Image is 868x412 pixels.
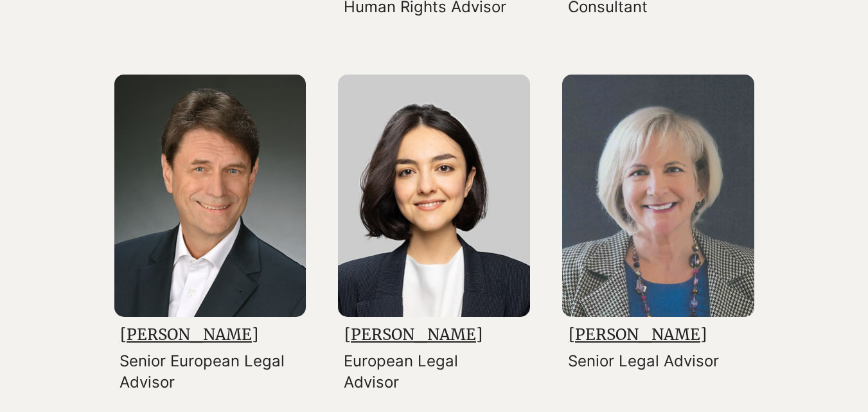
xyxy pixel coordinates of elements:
[344,325,483,345] a: [PERSON_NAME]
[569,325,707,345] a: [PERSON_NAME]
[120,325,258,345] a: [PERSON_NAME]
[338,75,530,316] img: 83098de8-cc6d-4456-b5e9-9bd46f48a7ad.jpg
[120,350,292,393] p: Senior European Legal Advisor
[344,350,517,393] p: European Legal Advisor
[568,350,741,372] p: Senior Legal Advisor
